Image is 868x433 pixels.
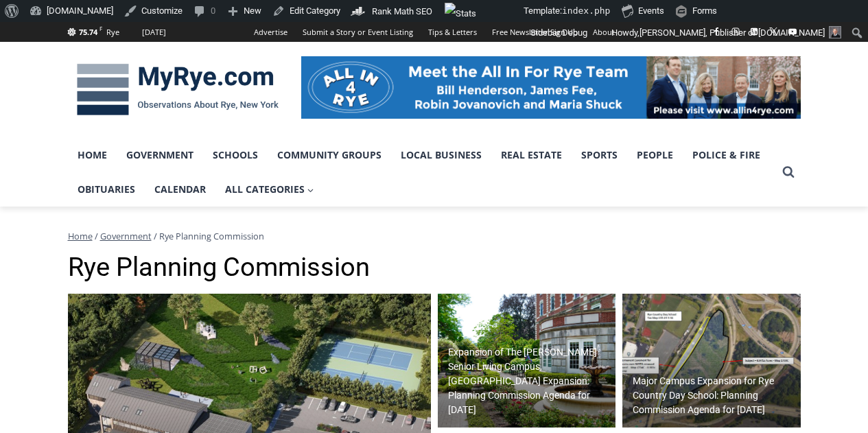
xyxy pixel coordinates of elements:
a: Advertise [246,22,295,42]
a: Government [100,230,152,242]
img: (PHOTO: Under Items Pending Action at the June 10, 2025 Planning Commission meeting: Large expans... [438,294,616,428]
a: Government [117,138,203,172]
span: F [99,25,102,32]
img: (PHOTO: Map shows the 8.971 acres the New York State Thruway Authority is selling to the private ... [622,294,801,428]
span: / [95,230,98,242]
a: People [627,138,683,172]
img: MyRye.com [68,54,288,126]
img: Views over 48 hours. Click for more Jetpack Stats. [445,3,521,19]
a: Schools [203,138,268,172]
span: 75.74 [79,27,97,37]
a: Home [68,138,117,172]
span: Rye Planning Commission [159,230,264,242]
nav: Primary Navigation [68,138,776,207]
button: View Search Form [776,160,801,185]
a: Real Estate [491,138,572,172]
nav: Secondary Navigation [246,22,622,42]
a: Community Groups [268,138,391,172]
a: Police & Fire [683,138,770,172]
a: All Categories [215,172,324,207]
a: Howdy, [607,22,847,44]
a: Turn on Custom Sidebars explain mode. [526,22,593,44]
div: [DATE] [142,26,166,38]
span: All Categories [225,182,314,197]
img: All in for Rye [301,56,801,118]
a: Sports [572,138,627,172]
span: / [154,230,157,242]
a: Calendar [145,172,215,207]
h2: Major Campus Expansion for Rye Country Day School: Planning Commission Agenda for [DATE] [633,374,797,417]
div: Rye [106,26,119,38]
span: index.php [562,5,610,16]
a: Submit a Story or Event Listing [295,22,421,42]
a: Tips & Letters [421,22,484,42]
a: Free Newsletter Sign Up [484,22,585,42]
nav: Breadcrumbs [68,229,801,243]
a: Local Business [391,138,491,172]
div: View security scan details [593,22,607,44]
a: Home [68,230,93,242]
a: Obituaries [68,172,145,207]
a: Expansion of The [PERSON_NAME] Senior Living Campus, [GEOGRAPHIC_DATA] Expansion: Planning Commis... [438,294,616,428]
h2: Expansion of The [PERSON_NAME] Senior Living Campus, [GEOGRAPHIC_DATA] Expansion: Planning Commis... [448,345,613,417]
span: Rank Math SEO [372,6,432,16]
span: [PERSON_NAME], Publisher of [DOMAIN_NAME] [640,27,825,38]
a: Major Campus Expansion for Rye Country Day School: Planning Commission Agenda for [DATE] [622,294,801,428]
h1: Rye Planning Commission [68,252,801,283]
